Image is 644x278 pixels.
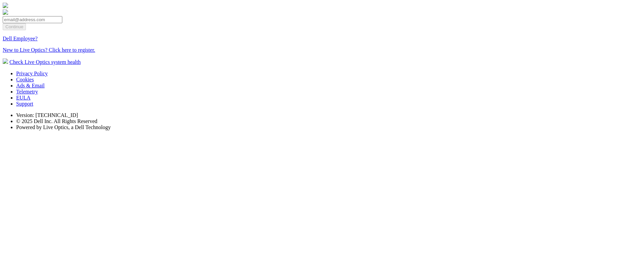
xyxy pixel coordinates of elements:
[3,58,8,64] img: status-check-icon.svg
[16,71,48,76] a: Privacy Policy
[16,124,641,130] li: Powered by Live Optics, a Dell Technology
[3,9,8,15] img: liveoptics-word.svg
[16,77,34,82] a: Cookies
[3,36,38,41] a: Dell Employee?
[3,16,62,23] input: email@address.com
[16,89,38,94] a: Telemetry
[16,83,44,88] a: Ads & Email
[16,95,31,101] a: EULA
[3,3,8,8] img: liveoptics-logo.svg
[9,59,81,65] a: Check Live Optics system health
[3,23,26,30] input: Continue
[3,47,95,53] a: New to Live Optics? Click here to register.
[16,118,641,124] li: © 2025 Dell Inc. All Rights Reserved
[16,101,33,107] a: Support
[16,112,641,118] li: Version: [TECHNICAL_ID]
